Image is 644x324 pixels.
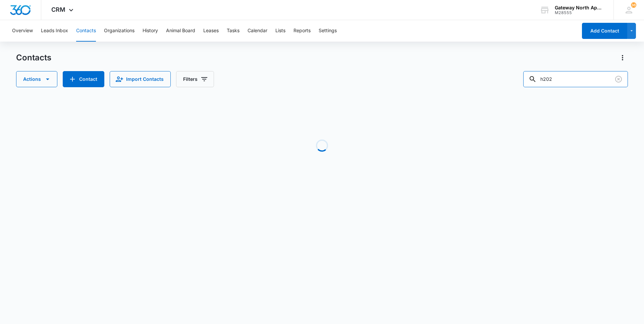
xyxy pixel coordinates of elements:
[63,71,104,87] button: Add Contact
[248,20,267,42] button: Calendar
[16,53,51,63] h1: Contacts
[16,71,57,87] button: Actions
[143,20,158,42] button: History
[12,20,33,42] button: Overview
[613,74,624,85] button: Clear
[555,10,604,15] div: account id
[104,20,135,42] button: Organizations
[227,20,239,42] button: Tasks
[319,20,337,42] button: Settings
[203,20,219,42] button: Leases
[555,5,604,10] div: account name
[176,71,214,87] button: Filters
[110,71,171,87] button: Import Contacts
[582,23,627,39] button: Add Contact
[275,20,285,42] button: Lists
[76,20,96,42] button: Contacts
[523,71,628,87] input: Search Contacts
[293,20,311,42] button: Reports
[51,6,65,13] span: CRM
[631,2,636,8] span: 36
[166,20,195,42] button: Animal Board
[617,52,628,63] button: Actions
[41,20,68,42] button: Leads Inbox
[631,2,636,8] div: notifications count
